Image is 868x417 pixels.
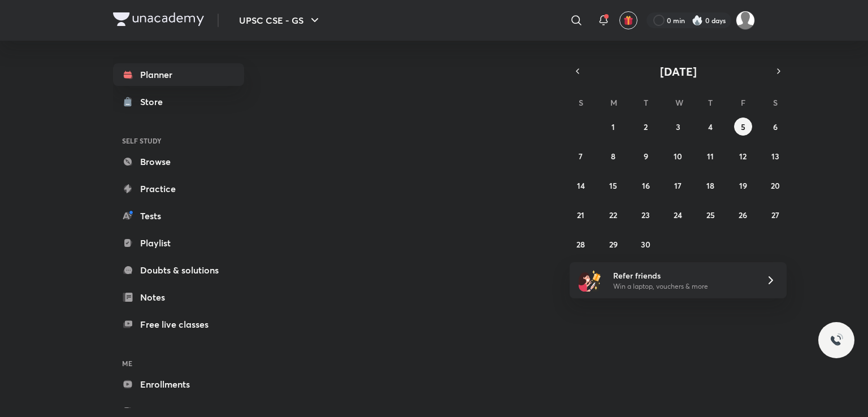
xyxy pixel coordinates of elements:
[579,97,583,108] abbr: Sunday
[660,64,697,79] span: [DATE]
[771,151,779,162] abbr: September 13, 2025
[773,121,778,132] abbr: September 6, 2025
[609,210,617,220] abbr: September 22, 2025
[637,147,655,165] button: September 9, 2025
[609,239,618,250] abbr: September 29, 2025
[637,176,655,194] button: September 16, 2025
[576,239,585,250] abbr: September 28, 2025
[734,176,752,194] button: September 19, 2025
[766,118,784,136] button: September 6, 2025
[113,286,244,309] a: Notes
[113,90,244,113] a: Store
[609,180,617,191] abbr: September 15, 2025
[604,176,622,194] button: September 15, 2025
[644,121,648,132] abbr: September 2, 2025
[611,121,615,132] abbr: September 1, 2025
[604,118,622,136] button: September 1, 2025
[623,15,633,25] img: avatar
[140,95,170,108] div: Store
[739,151,747,162] abbr: September 12, 2025
[113,150,244,173] a: Browse
[637,118,655,136] button: September 2, 2025
[113,63,244,86] a: Planner
[773,97,778,108] abbr: Saturday
[610,97,617,108] abbr: Monday
[579,269,601,292] img: referral
[579,151,583,162] abbr: September 7, 2025
[613,270,752,281] h6: Refer friends
[113,205,244,227] a: Tests
[701,147,719,165] button: September 11, 2025
[706,180,714,191] abbr: September 18, 2025
[577,180,585,191] abbr: September 14, 2025
[674,180,682,191] abbr: September 17, 2025
[706,210,715,220] abbr: September 25, 2025
[113,12,204,26] img: Company Logo
[113,313,244,336] a: Free live classes
[572,176,590,194] button: September 14, 2025
[766,206,784,224] button: September 27, 2025
[734,206,752,224] button: September 26, 2025
[766,147,784,165] button: September 13, 2025
[669,118,687,136] button: September 3, 2025
[641,210,650,220] abbr: September 23, 2025
[572,206,590,224] button: September 21, 2025
[674,210,682,220] abbr: September 24, 2025
[741,97,745,108] abbr: Friday
[604,206,622,224] button: September 22, 2025
[739,180,747,191] abbr: September 19, 2025
[669,147,687,165] button: September 10, 2025
[113,373,244,396] a: Enrollments
[676,121,680,132] abbr: September 3, 2025
[734,118,752,136] button: September 5, 2025
[619,11,637,29] button: avatar
[572,235,590,253] button: September 28, 2025
[739,210,747,220] abbr: September 26, 2025
[604,235,622,253] button: September 29, 2025
[674,151,682,162] abbr: September 10, 2025
[830,333,843,347] img: ttu
[692,15,703,26] img: streak
[613,281,752,292] p: Win a laptop, vouchers & more
[701,176,719,194] button: September 18, 2025
[766,176,784,194] button: September 20, 2025
[113,354,244,373] h6: ME
[644,151,648,162] abbr: September 9, 2025
[113,232,244,254] a: Playlist
[708,97,713,108] abbr: Thursday
[707,151,714,162] abbr: September 11, 2025
[736,11,755,30] img: saarthak
[644,97,648,108] abbr: Tuesday
[669,176,687,194] button: September 17, 2025
[113,131,244,150] h6: SELF STUDY
[232,9,328,32] button: UPSC CSE - GS
[637,206,655,224] button: September 23, 2025
[741,121,745,132] abbr: September 5, 2025
[701,206,719,224] button: September 25, 2025
[113,12,204,29] a: Company Logo
[611,151,615,162] abbr: September 8, 2025
[669,206,687,224] button: September 24, 2025
[675,97,683,108] abbr: Wednesday
[637,235,655,253] button: September 30, 2025
[708,121,713,132] abbr: September 4, 2025
[734,147,752,165] button: September 12, 2025
[771,210,779,220] abbr: September 27, 2025
[113,177,244,200] a: Practice
[604,147,622,165] button: September 8, 2025
[585,63,771,79] button: [DATE]
[771,180,780,191] abbr: September 20, 2025
[113,259,244,281] a: Doubts & solutions
[701,118,719,136] button: September 4, 2025
[577,210,584,220] abbr: September 21, 2025
[641,239,650,250] abbr: September 30, 2025
[642,180,650,191] abbr: September 16, 2025
[572,147,590,165] button: September 7, 2025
